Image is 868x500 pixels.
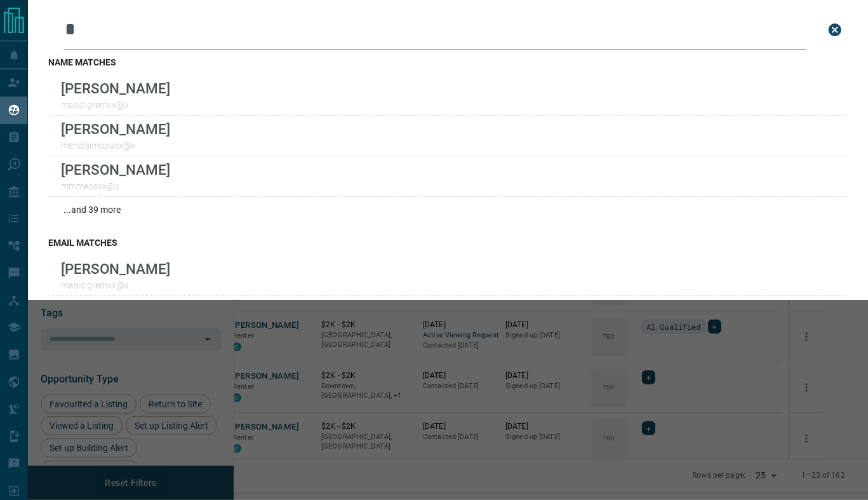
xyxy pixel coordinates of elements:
[61,280,170,290] p: masio.gremxx@x
[48,197,848,222] div: ...and 39 more
[61,80,170,97] p: [PERSON_NAME]
[61,100,170,110] p: masio.gremxx@x
[822,17,848,43] button: close search bar
[48,238,848,248] h3: email matches
[61,181,170,191] p: mmmeosxx@x
[61,140,170,151] p: mehdisimopuxx@x
[61,161,170,178] p: [PERSON_NAME]
[61,121,170,137] p: [PERSON_NAME]
[48,57,848,67] h3: name matches
[61,260,170,277] p: [PERSON_NAME]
